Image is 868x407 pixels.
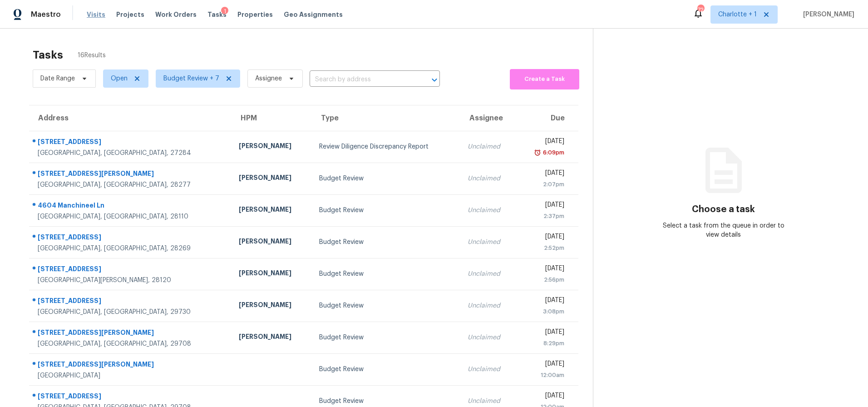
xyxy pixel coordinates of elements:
[237,10,273,19] span: Properties
[319,365,453,374] div: Budget Review
[38,360,224,371] div: [STREET_ADDRESS][PERSON_NAME]
[38,276,224,285] div: [GEOGRAPHIC_DATA][PERSON_NAME], 28120
[468,333,509,342] div: Unclaimed
[116,10,144,19] span: Projects
[468,142,509,151] div: Unclaimed
[163,74,219,83] span: Budget Review + 7
[38,264,224,276] div: [STREET_ADDRESS]
[659,221,789,239] div: Select a task from the queue in order to view details
[718,10,757,19] span: Charlotte + 1
[239,300,305,312] div: [PERSON_NAME]
[799,10,854,19] span: [PERSON_NAME]
[111,74,128,83] span: Open
[510,69,579,89] button: Create a Task
[428,74,441,86] button: Open
[468,365,509,374] div: Unclaimed
[524,212,564,221] div: 2:37pm
[255,74,282,83] span: Assignee
[524,200,564,212] div: [DATE]
[221,7,228,16] div: 1
[524,264,564,275] div: [DATE]
[524,328,564,339] div: [DATE]
[692,205,755,214] h3: Choose a task
[38,169,224,180] div: [STREET_ADDRESS][PERSON_NAME]
[514,74,575,84] span: Create a Task
[319,238,453,247] div: Budget Review
[38,308,224,317] div: [GEOGRAPHIC_DATA], [GEOGRAPHIC_DATA], 29730
[319,142,453,151] div: Review Diligence Discrepancy Report
[40,74,75,83] span: Date Range
[38,201,224,212] div: 4604 Manchineel Ln
[524,243,564,253] div: 2:52pm
[207,11,227,18] span: Tasks
[517,105,578,131] th: Due
[524,307,564,316] div: 3:08pm
[468,238,509,247] div: Unclaimed
[239,237,305,248] div: [PERSON_NAME]
[239,173,305,184] div: [PERSON_NAME]
[29,105,232,131] th: Address
[468,206,509,215] div: Unclaimed
[524,180,564,189] div: 2:07pm
[239,268,305,280] div: [PERSON_NAME]
[87,10,105,19] span: Visits
[524,275,564,284] div: 2:56pm
[541,148,564,157] div: 6:09pm
[38,233,224,244] div: [STREET_ADDRESS]
[310,73,414,87] input: Search by address
[697,5,704,15] div: 72
[319,397,453,406] div: Budget Review
[38,371,224,380] div: [GEOGRAPHIC_DATA]
[524,137,564,148] div: [DATE]
[38,244,224,253] div: [GEOGRAPHIC_DATA], [GEOGRAPHIC_DATA], 28269
[524,232,564,243] div: [DATE]
[38,328,224,339] div: [STREET_ADDRESS][PERSON_NAME]
[468,301,509,310] div: Unclaimed
[319,269,453,278] div: Budget Review
[319,301,453,310] div: Budget Review
[31,10,61,19] span: Maestro
[468,174,509,183] div: Unclaimed
[239,141,305,153] div: [PERSON_NAME]
[312,105,460,131] th: Type
[232,105,312,131] th: HPM
[524,296,564,307] div: [DATE]
[155,10,197,19] span: Work Orders
[38,137,224,149] div: [STREET_ADDRESS]
[38,180,224,189] div: [GEOGRAPHIC_DATA], [GEOGRAPHIC_DATA], 28277
[524,169,564,180] div: [DATE]
[319,333,453,342] div: Budget Review
[468,269,509,278] div: Unclaimed
[38,212,224,221] div: [GEOGRAPHIC_DATA], [GEOGRAPHIC_DATA], 28110
[38,149,224,158] div: [GEOGRAPHIC_DATA], [GEOGRAPHIC_DATA], 27284
[239,332,305,343] div: [PERSON_NAME]
[38,339,224,348] div: [GEOGRAPHIC_DATA], [GEOGRAPHIC_DATA], 29708
[468,397,509,406] div: Unclaimed
[524,371,564,380] div: 12:00am
[524,359,564,371] div: [DATE]
[38,296,224,308] div: [STREET_ADDRESS]
[33,50,63,60] h2: Tasks
[524,339,564,348] div: 8:29pm
[78,51,106,60] span: 16 Results
[524,391,564,402] div: [DATE]
[284,10,343,19] span: Geo Assignments
[239,205,305,216] div: [PERSON_NAME]
[319,174,453,183] div: Budget Review
[534,148,541,157] img: Overdue Alarm Icon
[38,392,224,403] div: [STREET_ADDRESS]
[319,206,453,215] div: Budget Review
[460,105,517,131] th: Assignee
